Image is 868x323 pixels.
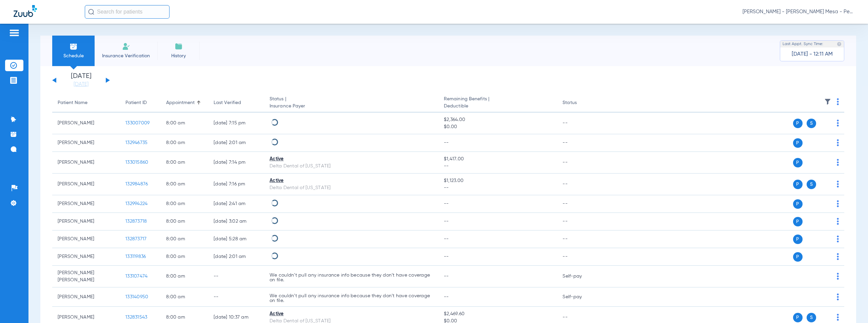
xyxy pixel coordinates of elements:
p: We couldn’t pull any insurance info because they don’t have coverage on file. [270,273,433,282]
td: [PERSON_NAME] [PERSON_NAME] [52,266,120,287]
td: [DATE] 7:15 PM [208,113,264,134]
span: P [793,119,803,128]
span: Insurance Payer [270,103,433,110]
td: -- [557,152,603,174]
th: Status [557,94,603,113]
span: P [793,217,803,226]
td: 8:00 AM [161,248,208,266]
img: group-dot-blue.svg [837,159,839,166]
iframe: Chat Widget [834,290,868,323]
span: Deductible [444,103,552,110]
div: Active [270,310,433,318]
td: [PERSON_NAME] [52,287,120,307]
span: -- [444,184,552,191]
span: 132994224 [125,201,147,206]
span: $0.00 [444,123,552,130]
span: [PERSON_NAME] - [PERSON_NAME] Mesa - Pedo | The Super Dentists [743,8,854,15]
span: P [793,158,803,167]
span: P [793,180,803,189]
span: -- [444,163,552,170]
td: Self-pay [557,287,603,307]
img: Schedule [70,42,78,51]
span: 132873718 [125,219,147,224]
span: S [807,119,816,128]
span: -- [444,274,449,279]
span: $1,123.00 [444,177,552,184]
span: 133015860 [125,160,148,165]
img: group-dot-blue.svg [837,200,839,207]
span: -- [444,295,449,299]
td: -- [557,213,603,230]
div: Appointment [166,99,195,106]
span: P [793,313,803,322]
div: Patient Name [58,99,115,106]
td: -- [557,174,603,195]
td: Self-pay [557,266,603,287]
div: Last Verified [214,99,241,106]
td: -- [557,230,603,248]
td: -- [557,134,603,152]
span: 133140950 [125,295,148,299]
p: We couldn’t pull any insurance info because they don’t have coverage on file. [270,294,433,303]
span: S [807,180,816,189]
td: 8:00 AM [161,152,208,174]
span: 132984876 [125,182,148,186]
img: group-dot-blue.svg [837,181,839,187]
span: Last Appt. Sync Time: [783,41,823,47]
img: group-dot-blue.svg [837,253,839,260]
td: [DATE] 3:02 AM [208,213,264,230]
div: Appointment [166,99,203,106]
span: History [162,53,195,59]
td: [DATE] 7:16 PM [208,174,264,195]
td: [PERSON_NAME] [52,248,120,266]
td: [DATE] 2:01 AM [208,248,264,266]
span: 133107474 [125,274,147,279]
td: [PERSON_NAME] [52,213,120,230]
td: 8:00 AM [161,174,208,195]
td: [DATE] 2:01 AM [208,134,264,152]
div: Last Verified [214,99,259,106]
td: [PERSON_NAME] [52,195,120,213]
img: Zuub Logo [14,5,37,17]
img: group-dot-blue.svg [837,98,839,105]
span: -- [444,254,449,259]
div: Patient Name [58,99,87,106]
div: Patient ID [125,99,155,106]
td: 8:00 AM [161,230,208,248]
img: group-dot-blue.svg [837,218,839,225]
td: -- [557,248,603,266]
span: S [807,313,816,322]
td: 8:00 AM [161,287,208,307]
td: [DATE] 2:41 AM [208,195,264,213]
img: hamburger-icon [9,29,20,37]
span: 133119836 [125,254,146,259]
span: [DATE] - 12:11 AM [792,51,833,58]
div: Delta Dental of [US_STATE] [270,163,433,170]
span: Schedule [57,53,90,59]
td: 8:00 AM [161,134,208,152]
span: 132831543 [125,315,147,320]
div: Active [270,156,433,163]
img: group-dot-blue.svg [837,120,839,126]
span: -- [444,140,449,145]
span: -- [444,219,449,224]
img: group-dot-blue.svg [837,236,839,242]
span: P [793,199,803,209]
span: -- [444,237,449,241]
td: [PERSON_NAME] [52,113,120,134]
span: 132946735 [125,140,147,145]
img: last sync help info [837,42,842,46]
div: Patient ID [125,99,147,106]
span: 132873717 [125,237,146,241]
td: [DATE] 7:14 PM [208,152,264,174]
img: group-dot-blue.svg [837,273,839,280]
td: -- [557,195,603,213]
div: Active [270,177,433,184]
th: Status | [264,94,438,113]
img: group-dot-blue.svg [837,139,839,146]
td: -- [208,287,264,307]
span: Insurance Verification [100,53,152,59]
td: -- [208,266,264,287]
div: Delta Dental of [US_STATE] [270,184,433,191]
